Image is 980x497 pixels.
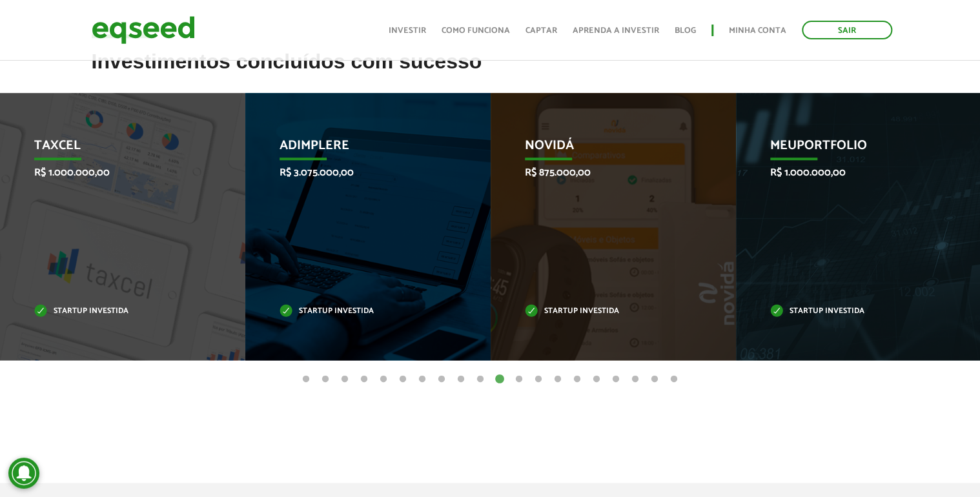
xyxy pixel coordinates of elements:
p: R$ 1.000.000,00 [34,167,192,179]
a: Sair [802,21,892,39]
button: 3 of 20 [338,373,351,386]
button: 15 of 20 [571,373,584,386]
button: 16 of 20 [590,373,603,386]
button: 20 of 20 [668,373,680,386]
button: 14 of 20 [551,373,564,386]
button: 4 of 20 [358,373,371,386]
button: 7 of 20 [416,373,429,386]
button: 12 of 20 [513,373,526,386]
button: 19 of 20 [648,373,661,386]
p: Adimplere [280,138,438,160]
p: R$ 1.000.000,00 [770,167,928,179]
p: R$ 875.000,00 [525,167,683,179]
a: Aprenda a investir [573,26,659,35]
p: MeuPortfolio [770,138,928,160]
h2: Investimentos concluídos com sucesso [92,50,889,92]
img: EqSeed [92,13,195,47]
a: Captar [526,26,557,35]
p: Startup investida [770,308,928,315]
p: R$ 3.075.000,00 [280,167,438,179]
p: Startup investida [525,308,683,315]
button: 5 of 20 [377,373,390,386]
p: Startup investida [34,308,192,315]
a: Como funciona [442,26,510,35]
button: 6 of 20 [396,373,409,386]
p: Novidá [525,138,683,160]
a: Investir [389,26,426,35]
button: 17 of 20 [609,373,622,386]
button: 10 of 20 [474,373,487,386]
button: 2 of 20 [319,373,332,386]
button: 13 of 20 [532,373,545,386]
a: Minha conta [729,26,786,35]
a: Blog [675,26,696,35]
p: Taxcel [34,138,192,160]
button: 8 of 20 [435,373,448,386]
button: 1 of 20 [300,373,312,386]
button: 9 of 20 [454,373,467,386]
button: 18 of 20 [629,373,642,386]
button: 11 of 20 [493,373,506,386]
p: Startup investida [280,308,438,315]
